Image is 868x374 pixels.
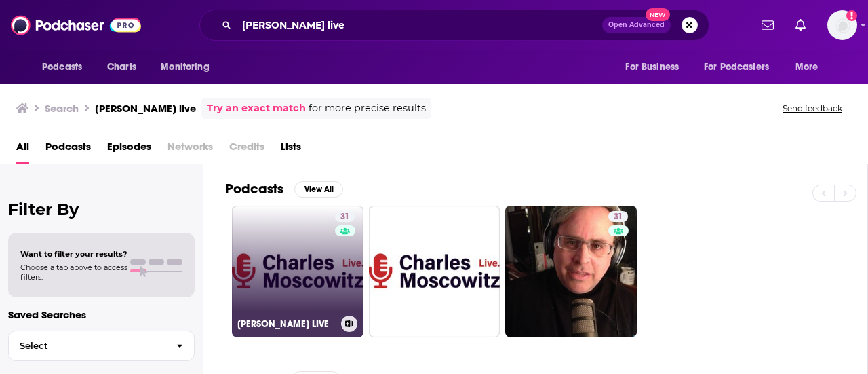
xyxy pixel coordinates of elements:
[786,54,835,80] button: open menu
[790,14,811,37] a: Show notifications dropdown
[237,318,336,330] h3: [PERSON_NAME] LIVE
[294,181,343,198] button: View All
[107,136,151,164] a: Episodes
[167,136,213,164] span: Networks
[20,249,127,259] span: Want to filter your results?
[827,10,857,40] button: Show profile menu
[107,58,136,77] span: Charts
[695,54,789,80] button: open menu
[237,14,602,36] input: Search podcasts, credits, & more...
[98,54,144,80] a: Charts
[42,58,82,77] span: Podcasts
[505,206,637,337] a: 31
[608,211,628,222] a: 31
[281,136,301,164] a: Lists
[20,263,127,282] span: Choose a tab above to access filters.
[45,136,91,164] a: Podcasts
[795,58,818,77] span: More
[199,10,709,41] div: Search podcasts, credits, & more...
[207,100,306,116] a: Try an exact match
[625,58,679,77] span: For Business
[225,181,283,198] h2: Podcasts
[646,8,670,21] span: New
[340,210,349,224] span: 31
[335,211,355,222] a: 31
[608,22,665,29] span: Open Advanced
[616,54,696,80] button: open menu
[229,136,264,164] span: Credits
[151,54,226,80] button: open menu
[8,308,195,321] p: Saved Searches
[161,58,209,77] span: Monitoring
[778,102,846,114] button: Send feedback
[704,58,769,77] span: For Podcasters
[45,102,79,115] h3: Search
[8,200,195,219] h2: Filter By
[602,17,671,33] button: Open AdvancedNew
[614,210,623,224] span: 31
[827,10,857,40] img: User Profile
[16,136,29,164] a: All
[225,181,343,198] a: PodcastsView All
[8,331,195,361] button: Select
[309,100,426,116] span: for more precise results
[846,10,857,21] svg: Add a profile image
[33,54,100,80] button: open menu
[827,10,857,40] span: Logged in as LBraverman
[756,14,779,37] a: Show notifications dropdown
[9,341,165,350] span: Select
[11,12,141,38] img: Podchaser - Follow, Share and Rate Podcasts
[232,206,363,337] a: 31[PERSON_NAME] LIVE
[95,102,196,115] h3: [PERSON_NAME] live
